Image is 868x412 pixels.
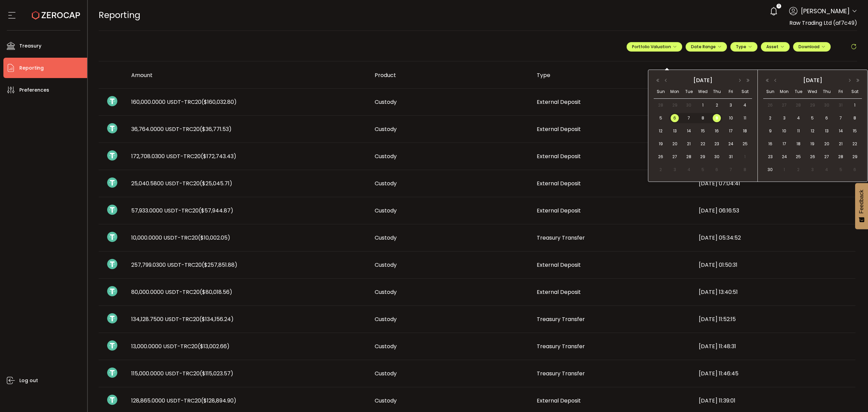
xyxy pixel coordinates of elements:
span: 2 [657,166,665,174]
span: 2 [713,101,721,109]
span: Custody [375,234,397,242]
img: usdt_portfolio.svg [107,286,117,296]
span: 19 [657,140,665,148]
span: 28 [794,101,803,109]
span: Custody [375,261,397,269]
span: 14 [685,127,693,135]
span: 1 [741,153,749,161]
span: ($115,023.57) [200,370,233,377]
span: 9 [766,127,774,135]
div: [DATE] [671,75,735,86]
span: Download [798,44,825,50]
span: 25,040.5800 USDT-TRC20 [131,180,232,187]
span: 4 [823,166,831,174]
span: ($25,045.71) [200,180,232,187]
span: [PERSON_NAME] [801,6,850,16]
span: Portfolio Valuation [632,44,677,50]
span: 36,764.0000 USDT-TRC20 [131,125,232,133]
span: 1 [851,101,859,109]
span: 29 [699,153,707,161]
div: [DATE] 11:46:45 [693,370,855,377]
span: 15 [699,127,707,135]
span: 8 [851,114,859,122]
span: 5 [699,166,707,174]
span: 31 [837,101,845,109]
img: usdt_portfolio.svg [107,340,117,351]
div: [DATE] 06:16:53 [693,207,855,214]
span: ($172,743.43) [201,152,236,160]
span: 17 [780,140,788,148]
span: 30 [823,101,831,109]
span: 16 [766,140,774,148]
th: Sun [654,85,668,99]
span: 28 [837,153,845,161]
span: 12 [808,127,816,135]
th: Sat [738,85,752,99]
span: External Deposit [537,98,581,106]
img: usdt_portfolio.svg [107,313,117,323]
button: Date Range [686,42,727,52]
th: Fri [834,85,848,99]
span: 24 [727,140,735,148]
img: usdt_portfolio.svg [107,123,117,133]
span: 19 [808,140,816,148]
div: Amount [126,71,369,79]
div: [DATE] 11:39:01 [693,397,855,405]
span: 115,000.0000 USDT-TRC20 [131,370,233,377]
span: 3 [808,166,816,174]
button: Portfolio Valuation [627,42,682,52]
div: Type [531,71,693,79]
span: Custody [375,98,397,106]
span: 24 [780,153,788,161]
span: 27 [671,153,679,161]
span: 14 [837,127,845,135]
span: 8 [741,166,749,174]
span: 17 [727,127,735,135]
button: Type [730,42,757,52]
img: usdt_portfolio.svg [107,259,117,269]
th: Sat [848,85,862,99]
span: 10 [727,114,735,122]
span: External Deposit [537,261,581,269]
span: Custody [375,152,397,160]
span: 15 [851,127,859,135]
span: 3 [778,4,780,8]
span: ($160,032.80) [201,98,237,106]
span: 257,799.0300 USDT-TRC20 [131,261,237,269]
span: 22 [851,140,859,148]
span: Custody [375,315,397,323]
span: 9 [713,114,721,122]
div: [DATE] 01:50:31 [693,261,855,269]
span: 10 [780,127,788,135]
span: Custody [375,370,397,377]
span: 26 [657,153,665,161]
span: 3 [727,101,735,109]
span: 8 [699,114,707,122]
span: Custody [375,397,397,405]
span: 5 [657,114,665,122]
button: Asset [761,42,790,52]
span: 4 [794,114,803,122]
span: 6 [713,166,721,174]
span: External Deposit [537,180,581,187]
span: External Deposit [537,207,581,214]
span: ($57,944.87) [199,207,233,214]
span: 11 [794,127,803,135]
span: 3 [671,166,679,174]
span: 6 [823,114,831,122]
span: Feedback [859,190,865,213]
span: Treasury Transfer [537,370,585,377]
img: usdt_portfolio.svg [107,150,117,161]
span: 3 [780,114,788,122]
th: Wed [806,85,820,99]
span: 4 [685,166,693,174]
span: 6 [671,114,679,122]
span: 27 [823,153,831,161]
span: Treasury Transfer [537,315,585,323]
th: Fri [724,85,738,99]
span: 172,708.0300 USDT-TRC20 [131,152,236,160]
span: ($128,894.90) [201,397,236,405]
div: Chat Widget [834,379,868,412]
div: Product [369,71,531,79]
span: 2 [766,114,774,122]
